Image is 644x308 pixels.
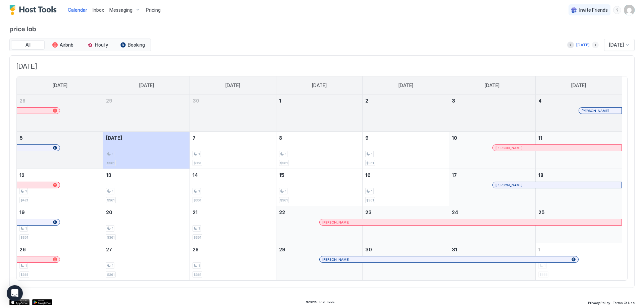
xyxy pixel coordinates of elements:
span: [DATE] [139,82,154,88]
span: 3 [452,98,455,104]
td: October 3, 2025 [449,95,536,132]
a: October 15, 2025 [276,169,363,181]
span: 1 [112,152,113,156]
span: 14 [193,172,198,178]
span: $361 [107,198,115,202]
a: Privacy Policy [588,299,610,306]
a: October 28, 2025 [190,243,276,256]
span: [DATE] [106,135,122,141]
a: October 9, 2025 [363,132,449,144]
td: October 16, 2025 [363,169,449,206]
td: October 6, 2025 [103,132,190,169]
span: 2 [365,98,368,104]
a: October 23, 2025 [363,206,449,219]
a: Calendar [68,6,87,13]
td: September 28, 2025 [17,95,103,132]
span: $361 [194,161,201,165]
a: Friday [478,76,506,95]
a: October 30, 2025 [363,243,449,256]
span: [DATE] [609,42,624,48]
a: Sunday [46,76,74,95]
span: 25 [538,209,545,215]
td: October 17, 2025 [449,169,536,206]
span: 24 [452,209,458,215]
span: 30 [193,98,199,104]
span: $361 [280,198,288,202]
a: October 27, 2025 [103,243,190,256]
button: Booking [116,40,149,50]
div: App Store [9,299,30,305]
span: 17 [452,172,457,178]
a: October 16, 2025 [363,169,449,181]
span: [PERSON_NAME] [322,220,350,225]
span: Booking [128,42,145,48]
span: Privacy Policy [588,301,610,305]
a: Inbox [93,6,104,13]
a: Google Play Store [32,299,52,305]
div: [PERSON_NAME] [322,220,619,225]
a: October 25, 2025 [536,206,622,219]
a: October 18, 2025 [536,169,622,181]
span: Airbnb [60,42,73,48]
td: October 21, 2025 [190,206,276,243]
span: 1 [538,247,540,252]
span: price lab [9,23,635,33]
span: 28 [193,247,199,252]
span: All [25,42,31,48]
button: Next month [592,42,599,48]
span: 23 [365,209,372,215]
td: October 12, 2025 [17,169,103,206]
a: October 13, 2025 [103,169,190,181]
span: $361 [194,272,201,277]
div: menu [613,6,621,14]
td: October 19, 2025 [17,206,103,243]
span: 22 [279,209,285,215]
span: 21 [193,209,198,215]
a: September 28, 2025 [17,95,103,107]
a: October 2, 2025 [363,95,449,107]
span: $361 [366,161,374,165]
a: Saturday [565,76,593,95]
a: October 17, 2025 [449,169,535,181]
span: 26 [19,247,26,252]
a: October 26, 2025 [17,243,103,256]
span: [DATE] [312,82,327,88]
span: Terms Of Use [613,301,635,305]
span: 28 [19,98,25,104]
span: 20 [106,209,112,215]
span: 1 [112,189,113,193]
span: 1 [198,263,200,268]
span: 31 [452,247,457,252]
span: 1 [371,189,373,193]
span: 1 [285,152,286,156]
button: Houfy [81,40,114,50]
td: October 29, 2025 [276,243,363,281]
a: October 10, 2025 [449,132,535,144]
span: 29 [279,247,285,252]
td: October 28, 2025 [190,243,276,281]
button: Previous month [567,42,574,48]
td: October 25, 2025 [535,206,622,243]
div: [PERSON_NAME] [495,183,619,187]
a: Tuesday [219,76,247,95]
td: October 23, 2025 [363,206,449,243]
span: $361 [107,161,115,165]
a: Host Tools Logo [9,5,60,15]
span: 18 [538,172,543,178]
span: Houfy [95,42,108,48]
span: Inbox [93,7,104,13]
span: 10 [452,135,457,141]
div: Open Intercom Messenger [7,285,23,301]
td: October 5, 2025 [17,132,103,169]
span: 1 [112,226,113,231]
a: September 29, 2025 [103,95,190,107]
a: October 29, 2025 [276,243,363,256]
a: Monday [132,76,161,95]
div: [PERSON_NAME] [495,146,619,150]
span: $361 [107,272,115,277]
td: October 1, 2025 [276,95,363,132]
td: October 10, 2025 [449,132,536,169]
td: October 14, 2025 [190,169,276,206]
span: [DATE] [53,82,67,88]
span: 9 [365,135,369,141]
